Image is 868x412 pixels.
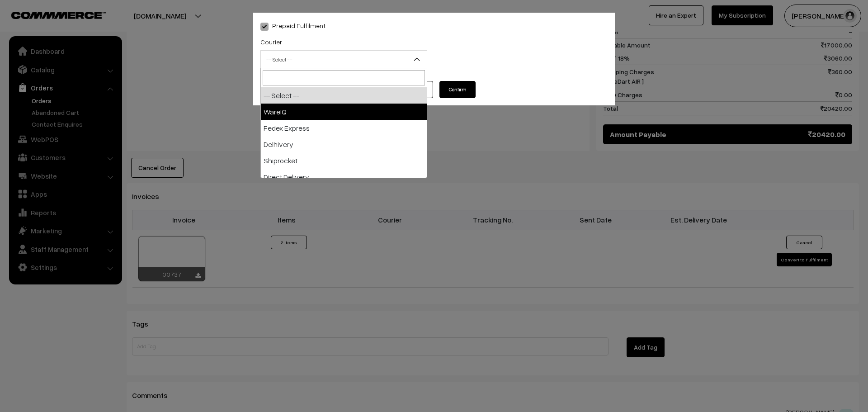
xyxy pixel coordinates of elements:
label: Prepaid Fulfilment [260,21,325,30]
li: Fedex Express [261,120,427,136]
span: -- Select -- [260,50,427,68]
li: -- Select -- [261,87,427,104]
button: Confirm [439,81,476,98]
span: -- Select -- [261,52,427,67]
label: Courier [260,37,282,47]
li: WareIQ [261,104,427,120]
li: Delhivery [261,136,427,152]
li: Shiprocket [261,152,427,169]
li: Direct Delivery [261,169,427,185]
